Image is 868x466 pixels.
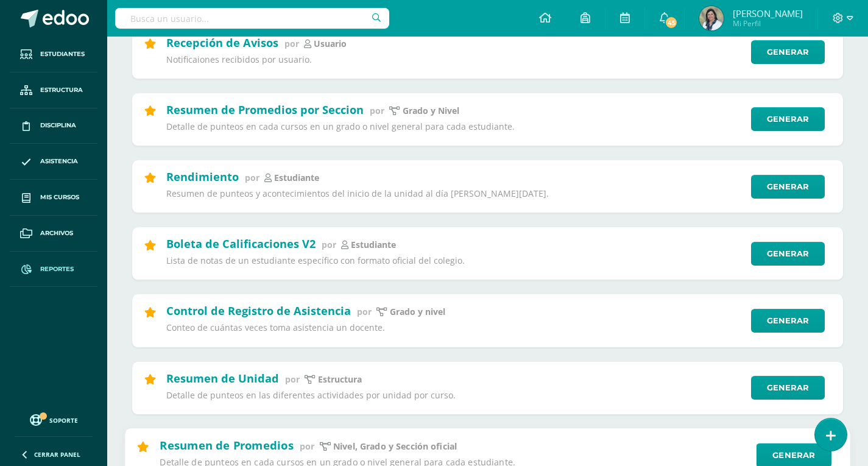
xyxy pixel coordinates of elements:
a: Archivos [10,216,97,252]
h2: Recepción de Avisos [166,35,278,50]
span: Soporte [49,416,78,425]
span: por [300,440,314,451]
a: Reportes [10,252,97,288]
img: ddd9173603c829309f2e28ae9f8beb11.png [699,6,724,30]
p: Nivel, Grado y Sección oficial [333,440,457,452]
span: Estructura [40,85,83,95]
span: Disciplina [40,121,76,130]
p: Resumen de punteos y acontecimientos del inicio de la unidad al día [PERSON_NAME][DATE]. [166,188,743,199]
span: Archivos [40,228,73,238]
p: estudiante [274,172,319,183]
p: Usuario [314,38,347,49]
a: Generar [751,376,825,400]
p: Lista de notas de un estudiante específico con formato oficial del colegio. [166,255,743,266]
a: Estructura [10,72,97,108]
span: Cerrar panel [34,450,80,459]
span: [PERSON_NAME] [733,7,803,19]
span: por [370,105,384,116]
p: Estructura [318,374,362,385]
a: Generar [751,309,825,333]
p: grado y nivel [390,306,445,317]
h2: Resumen de Unidad [166,371,279,386]
span: por [284,38,299,49]
a: Disciplina [10,108,97,144]
h2: Resumen de Promedios por Seccion [166,102,364,117]
p: Detalle de punteos en las diferentes actividades por unidad por curso. [166,390,743,401]
span: Reportes [40,264,74,274]
p: Notificaiones recibidos por usuario. [166,54,743,65]
h2: Rendimiento [166,169,239,184]
a: Mis cursos [10,180,97,216]
a: Soporte [15,411,93,428]
a: Estudiantes [10,37,97,72]
span: Mis cursos [40,192,79,202]
a: Asistencia [10,144,97,180]
h2: Control de Registro de Asistencia [166,303,351,318]
span: por [285,373,300,385]
p: Detalle de punteos en cada cursos en un grado o nivel general para cada estudiante. [166,121,743,132]
h2: Boleta de Calificaciones V2 [166,236,316,251]
span: por [357,306,372,317]
a: Generar [751,107,825,131]
span: Estudiantes [40,49,85,59]
span: 45 [665,16,678,29]
p: estudiante [351,239,396,250]
input: Busca un usuario... [115,8,389,29]
p: Conteo de cuántas veces toma asistencia un docente. [166,322,743,333]
span: por [245,172,259,183]
p: Grado y Nivel [403,105,459,116]
span: Asistencia [40,157,78,166]
h2: Resumen de Promedios [160,437,293,452]
span: Mi Perfil [733,18,803,29]
a: Generar [751,40,825,64]
a: Generar [751,175,825,199]
span: por [322,239,336,250]
a: Generar [751,242,825,266]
